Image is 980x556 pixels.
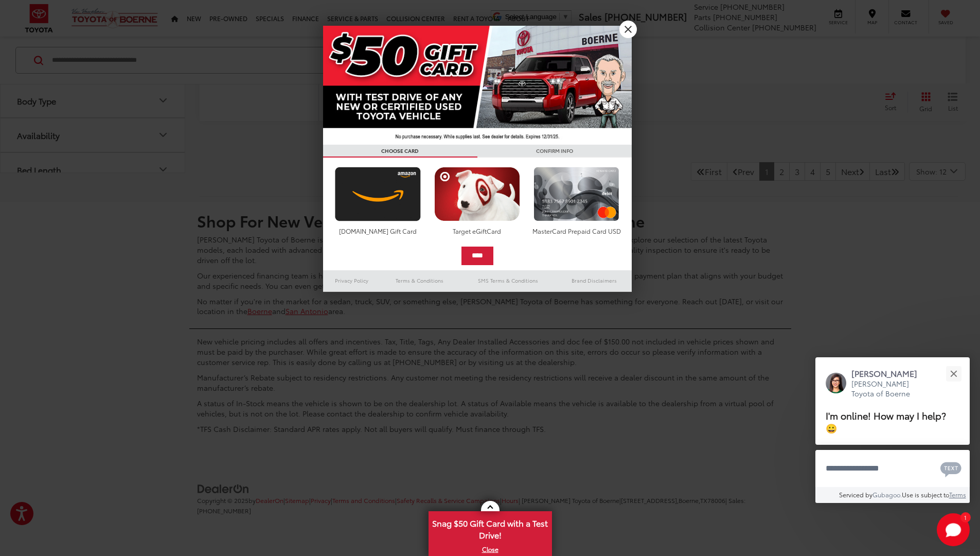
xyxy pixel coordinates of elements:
[826,408,946,435] span: I'm online! How may I help? 😀
[815,357,970,503] div: Close[PERSON_NAME][PERSON_NAME] Toyota of BoerneI'm online! How may I help? 😀Type your messageCha...
[323,145,477,158] h3: CHOOSE CARD
[937,513,970,546] button: Toggle Chat Window
[902,490,949,499] span: Use is subject to
[851,379,928,399] p: [PERSON_NAME] Toyota of Boerne
[332,227,423,235] div: [DOMAIN_NAME] Gift Card
[872,490,902,499] a: Gubagoo.
[942,362,965,385] button: Close
[531,167,622,221] img: mastercard.png
[332,167,423,221] img: amazoncard.png
[851,368,928,379] p: [PERSON_NAME]
[459,274,557,287] a: SMS Terms & Conditions
[477,145,632,158] h3: CONFIRM INFO
[964,515,967,519] span: 1
[531,227,622,235] div: MasterCard Prepaid Card USD
[937,513,970,546] svg: Start Chat
[839,490,872,499] span: Serviced by
[380,274,459,287] a: Terms & Conditions
[432,227,523,235] div: Target eGiftCard
[937,457,965,480] button: Chat with SMS
[430,512,551,544] span: Snag $50 Gift Card with a Test Drive!
[432,167,523,221] img: targetcard.png
[323,274,381,287] a: Privacy Policy
[815,450,970,487] textarea: Type your message
[323,26,632,145] img: 42635_top_851395.jpg
[940,461,961,477] svg: Text
[557,274,632,287] a: Brand Disclaimers
[949,490,966,499] a: Terms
